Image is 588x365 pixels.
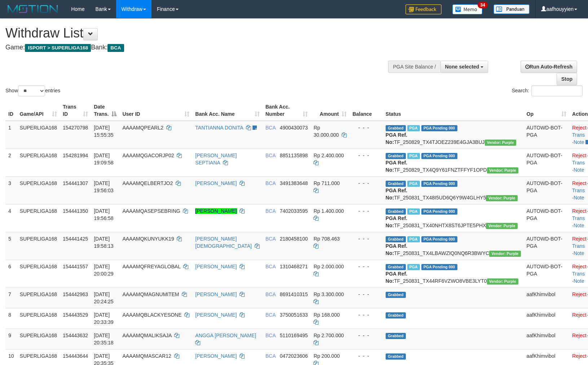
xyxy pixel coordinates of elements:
span: Copy 0472023606 to clipboard [280,353,308,359]
span: ISPORT > SUPERLIGA168 [25,44,91,52]
div: - - - [352,311,380,318]
a: Reject [572,153,587,158]
div: - - - [352,332,380,339]
td: 1 [5,121,17,149]
div: - - - [352,235,380,242]
span: Copy 8691410315 to clipboard [280,291,308,297]
span: PGA Pending [421,264,457,270]
span: BCA [266,333,276,338]
div: PGA Site Balance / [388,61,440,73]
span: Vendor URL: https://trx4.1velocity.biz [486,223,517,229]
span: Rp 200.000 [313,353,339,359]
span: AAAAMQMAGNUMITEM [122,291,179,297]
button: None selected [440,61,488,73]
span: 154441307 [63,180,88,186]
span: Grabbed [386,353,406,360]
a: [PERSON_NAME][DEMOGRAPHIC_DATA] [195,236,252,249]
span: Grabbed [386,292,406,298]
span: 154441557 [63,264,88,269]
a: Reject [572,312,587,318]
span: BCA [266,291,276,297]
td: 2 [5,149,17,176]
span: Rp 168.000 [313,312,339,318]
span: 154443529 [63,312,88,318]
span: Rp 2.700.000 [313,333,344,338]
span: Marked by aafsoycanthlai [407,236,420,242]
span: BCA [266,180,276,186]
td: 6 [5,260,17,287]
span: Rp 30.000.000 [313,125,339,138]
span: PGA Pending [421,153,457,159]
a: TANTIANNA DONITA [195,125,243,131]
span: PGA Pending [421,125,457,131]
td: 7 [5,287,17,308]
span: [DATE] 20:24:25 [94,291,114,304]
td: aafKhimvibol [524,329,570,349]
span: BCA [107,44,124,52]
input: Search: [531,85,583,96]
span: [DATE] 20:00:29 [94,264,114,277]
label: Show entries [5,85,60,96]
span: AAAAMQBLACKYESONE [122,312,181,318]
td: 3 [5,176,17,204]
span: BCA [266,312,276,318]
span: 154443644 [63,353,88,359]
a: [PERSON_NAME] [195,312,237,318]
span: AAAAMQPEARL2 [122,125,163,131]
td: SUPERLIGA168 [17,149,60,176]
td: AUTOWD-BOT-PGA [524,121,570,149]
span: PGA Pending [421,181,457,187]
span: Marked by aafmaleo [407,125,420,131]
a: Note [574,278,584,284]
a: Note [574,195,584,201]
span: AAAAMQMALIKSAJA [122,333,171,338]
div: - - - [352,291,380,298]
th: Game/API: activate to sort column ascending [17,100,60,121]
a: ANGGA [PERSON_NAME] [195,333,256,338]
span: Copy 2180458100 to clipboard [280,236,308,242]
b: PGA Ref. No: [386,160,407,173]
a: Reject [572,125,587,131]
a: Stop [557,73,577,85]
a: Reject [572,208,587,214]
a: Reject [572,333,587,338]
td: AUTOWD-BOT-PGA [524,232,570,260]
b: PGA Ref. No: [386,215,407,228]
span: Grabbed [386,236,406,242]
img: MOTION_logo.png [5,4,60,14]
span: Vendor URL: https://trx4.1velocity.biz [489,251,521,257]
td: AUTOWD-BOT-PGA [524,149,570,176]
th: Trans ID: activate to sort column ascending [60,100,91,121]
span: Copy 7402033595 to clipboard [280,208,308,214]
td: 9 [5,329,17,349]
td: TF_250831_TX44RF6VZWO8VBE3LYT0 [383,260,524,287]
img: Button%20Memo.svg [452,4,483,14]
th: User ID: activate to sort column ascending [119,100,192,121]
span: Rp 2.400.000 [313,153,344,158]
span: Rp 711.000 [313,180,339,186]
b: PGA Ref. No: [386,243,407,256]
div: - - - [352,124,380,131]
a: Run Auto-Refresh [521,61,577,73]
h1: Withdraw List [5,26,385,40]
td: SUPERLIGA168 [17,287,60,308]
th: Op: activate to sort column ascending [524,100,570,121]
a: Reject [572,236,587,242]
th: Date Trans.: activate to sort column descending [91,100,119,121]
span: 154281994 [63,153,88,158]
span: Grabbed [386,208,406,215]
td: TF_250831_TX40NHTX8ST6JPTE5PHX [383,204,524,232]
div: - - - [352,207,380,215]
th: ID [5,100,17,121]
span: AAAAMQELBERTJO2 [122,180,173,186]
span: 154441350 [63,208,88,214]
a: [PERSON_NAME] [195,264,237,269]
span: [DATE] 15:55:35 [94,125,114,138]
th: Balance [350,100,383,121]
span: [DATE] 20:35:18 [94,333,114,346]
a: [PERSON_NAME] [195,180,237,186]
span: BCA [266,208,276,214]
b: PGA Ref. No: [386,271,407,284]
span: Vendor URL: https://trx4.1velocity.biz [487,167,518,173]
span: AAAAMQASEPSEBRING [122,208,180,214]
